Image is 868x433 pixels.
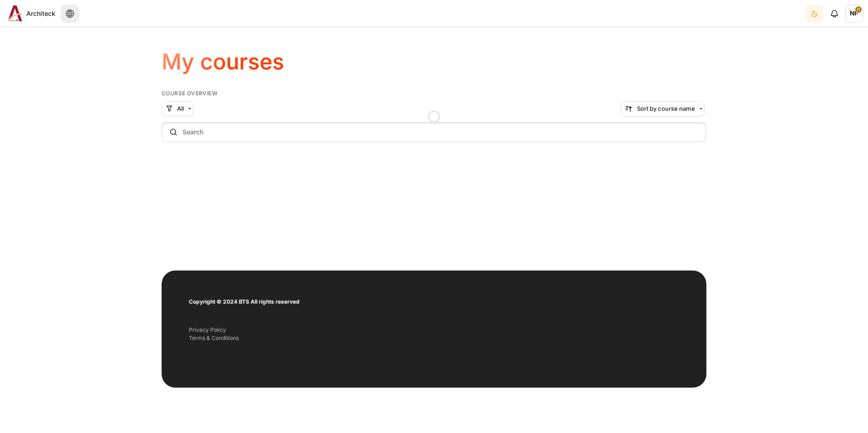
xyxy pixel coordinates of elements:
[189,326,226,333] a: Privacy Policy
[189,335,239,341] a: Terms & Conditions
[845,5,863,23] span: NP
[162,48,284,76] h1: My courses
[162,90,706,97] h5: Course overview
[189,298,300,305] strong: Copyright © 2024 BTS All rights reserved
[177,104,184,113] span: All
[805,5,824,23] button: Light Mode Dark Mode
[8,5,23,21] img: Architeck
[621,101,705,117] button: Sorting drop-down menu
[637,104,695,113] span: Sort by course name
[162,101,193,117] button: Grouping drop-down menu
[5,5,55,21] a: Architeck Architeck
[61,5,79,23] button: Languages
[845,5,863,23] a: User menu
[825,5,843,23] div: Show notification window with no new notifications
[26,9,55,18] span: Architeck
[162,122,706,142] input: Search
[162,101,706,144] div: Course overview controls
[806,4,823,23] div: Dark Mode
